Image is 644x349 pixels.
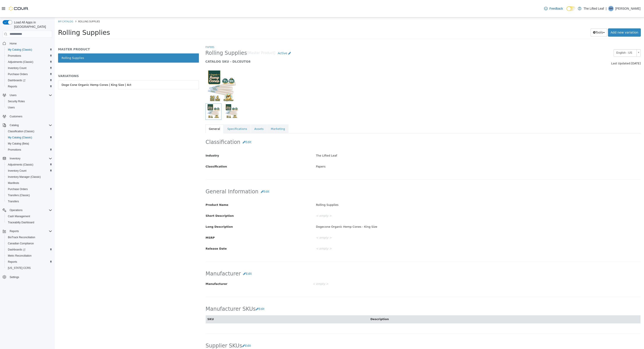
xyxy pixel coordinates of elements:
span: Security Roles [6,99,52,104]
div: < empty > [258,195,589,202]
button: Metrc Reconciliation [4,253,54,259]
h2: Classification [151,121,586,129]
span: Security Roles [8,100,25,103]
button: Users [1,92,54,98]
a: Dashboards [6,78,27,83]
button: Edit [186,252,199,260]
button: Reports [4,259,54,265]
a: Manifests [6,180,21,186]
span: Purchase Orders [8,72,28,76]
button: Purchase Orders [4,186,54,192]
a: Papers [151,28,159,31]
a: Inventory Count [6,65,28,71]
span: Users [8,93,52,98]
a: Cash Management [6,214,32,219]
a: My Catalog (Beta) [6,141,31,146]
span: Manufacturer [151,265,173,268]
span: Metrc Reconciliation [6,253,52,258]
button: Operations [1,207,54,213]
button: My Catalog (Classic) [4,134,54,141]
span: Reports [8,85,17,88]
a: Dashboards [6,247,27,252]
p: The Lifted Leaf [584,6,604,11]
a: Adjustments (Classic) [6,59,35,65]
span: Long Description [151,208,178,211]
span: Purchase Orders [6,72,52,77]
span: Dashboards [8,79,25,82]
button: Inventory Count [4,168,54,174]
span: Transfers (Classic) [8,194,30,197]
span: Load All Apps in [GEOGRAPHIC_DATA] [12,20,52,29]
a: Customers [8,114,24,119]
span: Purchase Orders [6,187,52,192]
nav: Complex example [3,39,52,292]
span: Home [10,42,17,45]
a: Classification (Classic) [6,129,36,134]
button: Purchase Orders [4,71,54,77]
span: Transfers (Classic) [6,193,52,198]
div: Dogecone Organic Hemp Cones - King Size [258,206,589,213]
button: Promotions [4,147,54,153]
span: Classification [151,147,172,151]
button: Transfers (Classic) [4,192,54,198]
span: Canadian Compliance [8,242,34,245]
span: Purchase Orders [8,187,28,191]
button: Manifests [4,180,54,186]
a: Reports [6,259,19,264]
span: My Catalog (Classic) [6,47,52,52]
span: English - US [559,32,580,39]
span: Reports [6,259,52,264]
button: Edit [204,170,217,178]
span: Inventory Manager (Classic) [8,175,41,179]
span: Adjustments (Classic) [6,162,52,167]
img: 150 [151,53,182,86]
a: Inventory Count [6,168,28,173]
a: Specifications [169,107,196,116]
a: Home [8,41,18,46]
a: Canadian Compliance [6,241,35,246]
button: Reports [4,83,54,90]
a: Users [6,105,16,110]
a: My Catalog (Classic) [6,135,34,140]
button: Operations [8,208,24,213]
h2: Manufacturer SKUs [151,287,212,296]
a: Feedback [542,4,564,13]
div: < empty > [258,227,589,235]
span: Traceabilty Dashboard [6,220,52,225]
a: Promotions [6,147,23,152]
span: Manifests [8,181,19,185]
span: Inventory Count [6,168,52,173]
a: Metrc Reconciliation [6,253,33,258]
span: Promotions [6,147,52,152]
div: The Lifted Leaf [258,134,589,142]
button: Inventory [1,155,54,162]
button: Reports [1,228,54,234]
h2: Manufacturer [151,252,586,260]
a: Settings [8,275,21,280]
span: My Catalog (Classic) [8,136,32,139]
span: Classification (Classic) [8,130,34,133]
small: [Master Product] [192,34,221,37]
span: Washington CCRS [6,265,52,271]
button: Traceabilty Dashboard [4,219,54,226]
span: Rolling Supplies [151,32,192,39]
span: Release Date [151,229,172,233]
a: General [151,107,169,116]
img: Cova [9,6,28,11]
button: Customers [1,113,54,120]
a: Reports [6,84,19,89]
h5: CATALOG SKU - DLCEUTG6 [151,42,476,46]
span: Reports [6,84,52,89]
span: Inventory Count [8,169,27,173]
a: Adjustments (Classic) [6,162,35,167]
button: Classification (Classic) [4,128,54,134]
span: Industry [151,136,165,140]
button: My Catalog (Classic) [4,47,54,53]
a: BioTrack Reconciliation [6,235,37,240]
